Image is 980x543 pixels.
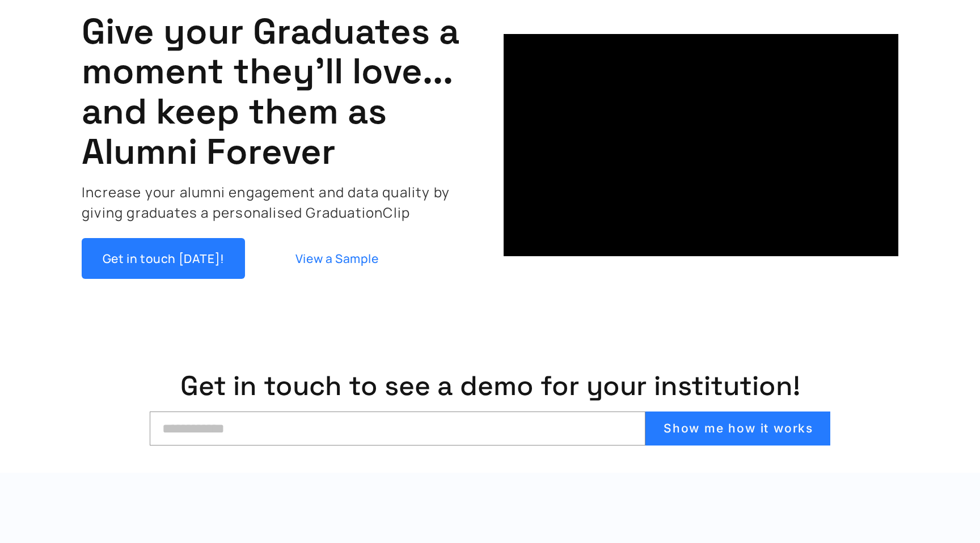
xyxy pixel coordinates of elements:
[82,182,477,223] p: Increase your alumni engagement and data quality by giving graduates a personalised GraduationClip
[255,238,419,279] a: View a Sample
[27,371,953,401] h1: Get in touch to see a demo for your institution!
[82,238,245,279] a: Get in touch [DATE]!
[82,11,476,172] h1: Give your Graduates a moment they'll love... and keep them as Alumni Forever
[645,412,830,446] button: Show me how it works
